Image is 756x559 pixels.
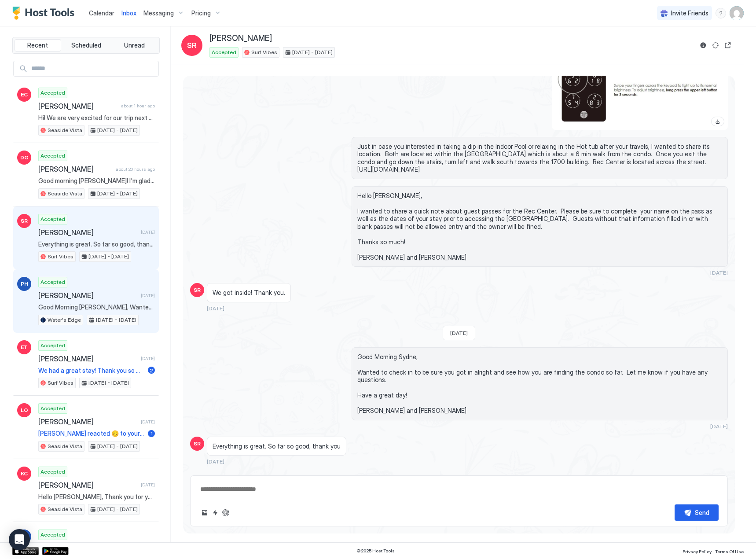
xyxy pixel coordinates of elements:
[141,229,155,235] span: [DATE]
[97,442,138,450] span: [DATE] - [DATE]
[695,508,709,517] div: Send
[38,417,137,426] span: [PERSON_NAME]
[710,423,728,430] span: [DATE]
[48,316,81,324] span: Water's Edge
[675,504,719,521] button: Send
[12,37,160,54] div: tab-group
[357,143,722,173] span: Just in case you interested in taking a dip in the Indoor Pool or relaxing in the Hot tub after y...
[38,367,144,375] span: We had a great stay! Thank you so much for allowing us to stay in your home.
[723,40,733,51] button: Open reservation
[450,330,468,336] span: [DATE]
[357,353,722,415] span: Good Morning Sydne, Wanted to check in to be sure you got in alright and see how you are finding ...
[38,430,144,438] span: [PERSON_NAME] reacted 😊 to your message "Hello [PERSON_NAME], Thanks for choosing to stay at our ...
[38,240,155,248] span: Everything is great. So far so good, thank you
[48,126,82,134] span: Seaside Vista
[63,39,110,51] button: Scheduled
[40,405,65,412] span: Accepted
[730,6,744,20] div: User profile
[552,36,728,130] div: View image
[48,379,73,387] span: Surf Vibes
[89,9,114,17] span: Calendar
[48,505,82,513] span: Seaside Vista
[207,458,224,465] span: [DATE]
[212,48,236,56] span: Accepted
[97,126,138,134] span: [DATE] - [DATE]
[220,508,231,518] button: ChatGPT Auto Reply
[698,40,708,51] button: Reservation information
[38,165,112,173] span: [PERSON_NAME]
[194,286,201,294] span: SR
[97,190,138,198] span: [DATE] - [DATE]
[40,278,65,286] span: Accepted
[96,316,136,324] span: [DATE] - [DATE]
[9,529,30,550] div: Open Intercom Messenger
[71,41,101,49] span: Scheduled
[141,356,155,361] span: [DATE]
[27,41,48,49] span: Recent
[89,8,114,18] a: Calendar
[40,531,65,539] span: Accepted
[210,508,220,518] button: Quick reply
[671,9,708,17] span: Invite Friends
[21,217,28,225] span: SR
[141,419,155,425] span: [DATE]
[209,33,272,44] span: [PERSON_NAME]
[21,91,28,99] span: EC
[38,481,137,489] span: [PERSON_NAME]
[38,114,155,122] span: Hi! We are very excited for our trip next month- I will say I am nervous about coming during hurr...
[38,177,155,185] span: Good morning [PERSON_NAME]! I'm glad to hear that everything is going great. Unfortunately I don'...
[121,8,136,18] a: Inbox
[207,305,224,312] span: [DATE]
[683,549,712,554] span: Privacy Policy
[357,192,722,261] span: Hello [PERSON_NAME], I wanted to share a quick note about guest passes for the Rec Center. Please...
[42,547,69,555] a: Google Play Store
[356,548,395,554] span: © 2025 Host Tools
[710,40,721,51] button: Sync reservation
[40,215,65,223] span: Accepted
[715,546,744,555] a: Terms Of Use
[21,406,28,414] span: LO
[191,9,211,17] span: Pricing
[40,342,65,349] span: Accepted
[213,289,285,297] span: We got inside! Thank you.
[715,549,744,554] span: Terms Of Use
[121,103,155,109] span: about 1 hour ago
[38,102,117,110] span: [PERSON_NAME]
[194,440,201,448] span: SR
[15,39,61,51] button: Recent
[21,470,28,478] span: KC
[48,442,82,450] span: Seaside Vista
[124,41,145,49] span: Unread
[40,152,65,160] span: Accepted
[716,8,726,18] div: menu
[710,269,728,276] span: [DATE]
[143,9,174,17] span: Messaging
[187,40,197,51] span: SR
[20,154,29,162] span: DG
[199,508,210,518] button: Upload image
[141,293,155,298] span: [DATE]
[21,343,28,351] span: ET
[12,547,39,555] a: App Store
[38,303,155,311] span: Good Morning [PERSON_NAME], Wanted to check in to be sure you got in alright and see how you are ...
[141,482,155,488] span: [DATE]
[21,280,28,288] span: PH
[38,291,137,300] span: [PERSON_NAME]
[111,39,158,51] button: Unread
[251,48,277,56] span: Surf Vibes
[116,166,155,172] span: about 20 hours ago
[711,117,724,126] a: Download
[121,9,136,17] span: Inbox
[292,48,333,56] span: [DATE] - [DATE]
[12,7,78,20] a: Host Tools Logo
[88,253,129,261] span: [DATE] - [DATE]
[150,367,153,374] span: 2
[38,228,137,237] span: [PERSON_NAME]
[97,505,138,513] span: [DATE] - [DATE]
[38,493,155,501] span: Hello [PERSON_NAME], Thank you for your kind words! We’re so happy to hear that you had an awesom...
[683,546,712,555] a: Privacy Policy
[38,354,137,363] span: [PERSON_NAME]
